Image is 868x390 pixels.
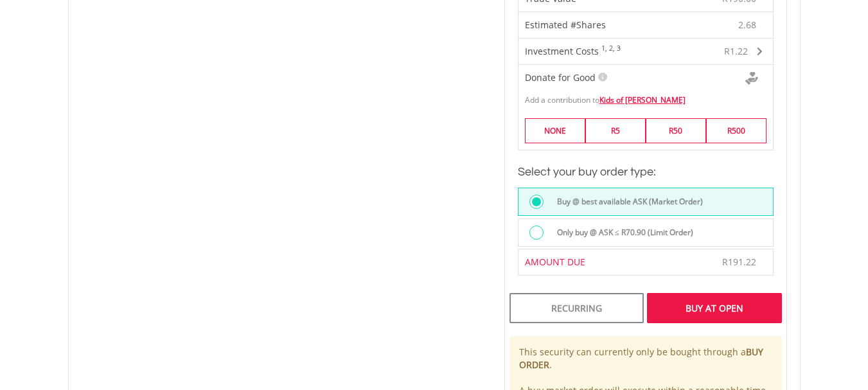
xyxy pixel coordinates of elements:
span: AMOUNT DUE [525,256,585,268]
span: 2.68 [738,19,756,31]
span: Investment Costs [525,45,599,57]
div: Add a contribution to [518,88,773,105]
a: Kids of [PERSON_NAME] [599,94,686,105]
span: Estimated #Shares [525,19,606,31]
span: R1.22 [724,45,748,57]
sup: 1, 2, 3 [601,44,621,53]
label: Only buy @ ASK ≤ R70.90 (Limit Order) [549,226,693,240]
div: Buy At Open [647,293,781,323]
div: Recurring [509,293,644,323]
label: NONE [525,118,585,143]
span: R191.22 [722,256,756,268]
label: Buy @ best available ASK (Market Order) [549,195,703,209]
span: Donate for Good [525,71,596,84]
label: R5 [585,118,646,143]
label: R500 [706,118,766,143]
label: R50 [646,118,706,143]
b: BUY ORDER [519,346,763,371]
h3: Select your buy order type: [518,163,774,181]
img: Donte For Good [745,72,758,85]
